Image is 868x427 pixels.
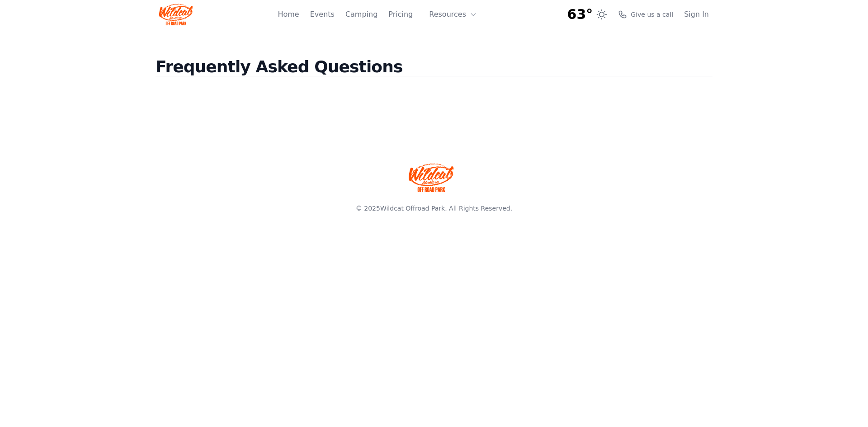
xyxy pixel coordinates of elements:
button: Resources [424,5,482,23]
span: 63° [567,6,593,23]
a: Home [278,9,299,20]
img: Wildcat Logo [159,4,193,25]
img: Wildcat Offroad park [409,163,454,192]
a: Events [310,9,335,20]
h2: Frequently Asked Questions [156,58,712,91]
span: © 2025 . All Rights Reserved. [356,205,512,212]
a: Give us a call [618,10,673,19]
span: Give us a call [631,10,673,19]
a: Wildcat Offroad Park [380,205,445,212]
a: Pricing [388,9,413,20]
a: Sign In [684,9,709,20]
a: Camping [345,9,377,20]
